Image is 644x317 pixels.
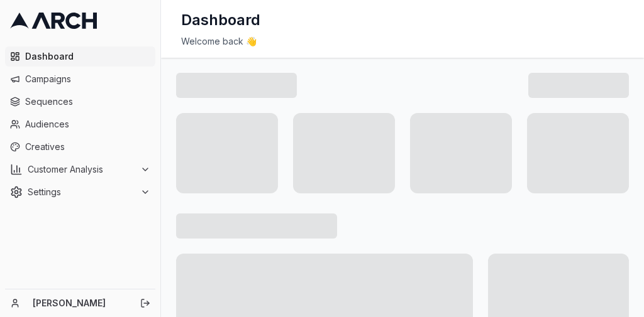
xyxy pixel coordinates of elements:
a: Creatives [5,137,155,157]
a: Dashboard [5,46,155,67]
button: Customer Analysis [5,159,155,180]
a: Sequences [5,92,155,112]
span: Campaigns [25,73,150,85]
a: [PERSON_NAME] [33,297,126,309]
button: Log out [136,294,154,312]
div: Welcome back 👋 [181,35,624,48]
button: Settings [5,182,155,202]
span: Audiences [25,118,150,131]
span: Sequences [25,95,150,108]
span: Dashboard [25,50,150,63]
span: Creatives [25,141,150,153]
a: Campaigns [5,69,155,89]
span: Customer Analysis [28,163,135,176]
a: Audiences [5,114,155,134]
span: Settings [28,186,135,198]
h1: Dashboard [181,10,260,30]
